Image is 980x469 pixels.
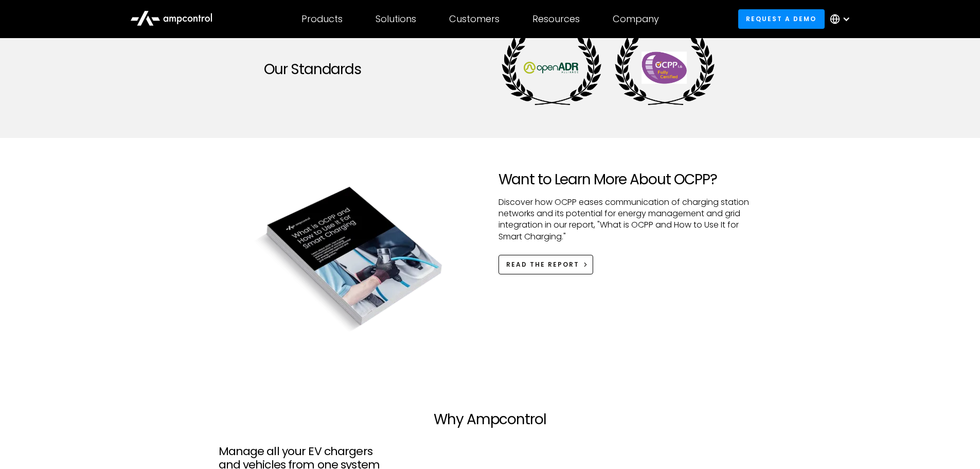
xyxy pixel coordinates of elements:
div: READ the REPORT [506,260,579,269]
div: Company [613,13,659,25]
div: Customers [449,13,500,25]
div: Solutions [376,13,416,25]
h2: Why Ampcontrol [327,411,653,428]
div: Resources [532,13,580,25]
img: OCPP 1.6 Standard [612,26,717,113]
img: what is ocpp and how to use it for smart charging [219,171,482,345]
h2: Want to Learn More About OCPP? [498,171,762,188]
a: READ the REPORT [498,255,594,274]
div: Products [301,13,343,25]
img: OpenADR Certification [498,26,603,113]
a: Request a demo [738,9,825,28]
h2: Our Standards [264,61,482,78]
p: Discover how OCPP eases communication of charging station networks and its potential for energy m... [498,197,762,243]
